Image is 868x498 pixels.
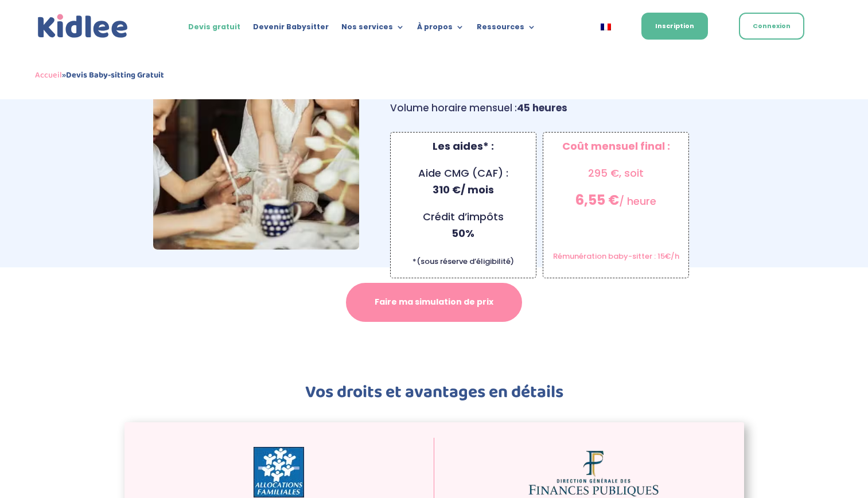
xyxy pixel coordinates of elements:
strong: 45 heures [517,101,567,115]
strong: Devis Baby-sitting Gratuit [66,68,164,82]
p: Aide CMG (CAF) : [396,165,530,209]
a: Connexion [739,13,804,40]
span: *(sous réserve d’éligibilité) [412,256,514,267]
strong: 6,55 € [575,190,619,209]
h2: Vos droits et avantages en détails [124,384,744,407]
a: Accueil [35,68,62,82]
a: À propos [417,23,464,36]
strong: Les aides* : [433,139,494,153]
p: Volume horaire mensuel : [390,100,715,116]
p: Crédit d’impôts [396,209,530,252]
img: logo_kidlee_bleu [35,11,131,41]
a: Nos services [341,23,404,36]
p: / heure [549,192,683,220]
span: Rémunération baby-sitter : 15€/h [553,251,679,262]
span: » [35,68,164,82]
a: Kidlee Logo [35,11,131,41]
picture: devis 2 [153,239,360,253]
a: Inscription [641,13,708,40]
a: Devis gratuit [188,23,240,36]
img: allocations familiales [254,447,304,497]
a: Faire ma simulation de prix [346,283,522,322]
p: 295 €, soit [549,165,683,192]
strong: 50% [451,226,474,240]
strong: Coût mensuel final : [562,139,670,153]
img: Français [601,24,611,30]
strong: 310 €/ mois [433,182,494,197]
a: Devenir Babysitter [253,23,329,36]
a: Ressources [477,23,536,36]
